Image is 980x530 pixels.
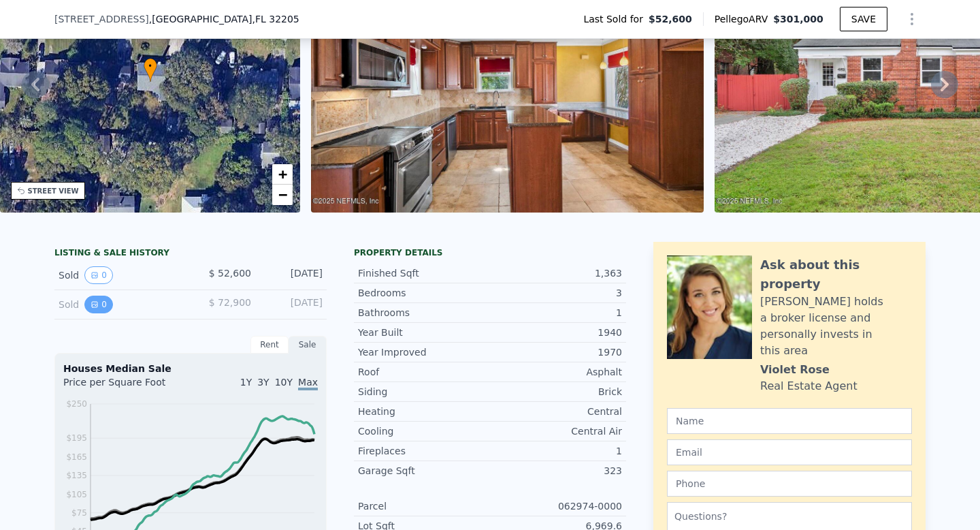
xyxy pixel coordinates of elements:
div: 323 [490,464,622,478]
div: 1,363 [490,266,622,280]
div: Houses Median Sale [63,362,318,375]
div: Parcel [358,499,490,513]
span: Max [298,377,318,390]
div: Heating [358,405,490,418]
div: Bedrooms [358,286,490,300]
div: Real Estate Agent [760,378,857,394]
div: Sold [59,296,180,313]
span: Pellego ARV [715,12,774,26]
a: Zoom out [272,185,293,205]
div: [DATE] [262,266,323,284]
div: Property details [354,247,626,258]
div: 1940 [490,326,622,339]
div: Year Built [358,326,490,339]
tspan: $135 [66,471,87,480]
button: SAVE [840,7,887,31]
button: Show Options [898,5,926,33]
div: Fireplaces [358,444,490,458]
div: Bathrooms [358,306,490,319]
span: $ 72,900 [209,297,251,308]
tspan: $105 [66,490,87,499]
span: $52,600 [649,12,692,26]
input: Email [667,439,912,465]
div: 1 [490,444,622,458]
tspan: $195 [66,433,87,443]
div: Finished Sqft [358,266,490,280]
div: Sold [59,266,180,284]
span: , [GEOGRAPHIC_DATA] [149,12,299,26]
div: Sale [289,336,327,354]
tspan: $75 [71,508,87,518]
div: Rent [250,336,289,354]
button: View historical data [84,296,113,313]
span: 10Y [275,377,293,388]
tspan: $250 [66,399,87,409]
div: Roof [358,365,490,379]
div: 3 [490,286,622,300]
input: Name [667,408,912,434]
span: • [144,60,157,72]
div: LISTING & SALE HISTORY [54,247,327,261]
span: $301,000 [773,14,823,25]
div: • [144,58,157,82]
a: Zoom in [272,164,293,185]
div: Ask about this property [760,255,912,294]
div: Brick [490,385,622,399]
div: Siding [358,385,490,399]
div: Central Air [490,424,622,438]
span: , FL 32205 [252,14,299,25]
span: 3Y [257,377,269,388]
span: [STREET_ADDRESS] [54,12,149,26]
span: $ 52,600 [209,268,251,279]
div: Violet Rose [760,362,830,378]
div: [DATE] [262,296,323,313]
span: 1Y [240,377,252,388]
div: 1 [490,306,622,319]
span: Last Sold for [583,12,649,26]
div: Asphalt [490,365,622,379]
button: View historical data [84,266,113,284]
span: + [278,166,287,183]
div: 062974-0000 [490,499,622,513]
div: STREET VIEW [28,186,79,196]
div: Garage Sqft [358,464,490,478]
div: Price per Square Foot [63,375,191,397]
tspan: $165 [66,452,87,462]
input: Phone [667,471,912,497]
div: Central [490,405,622,418]
div: 1970 [490,345,622,359]
div: [PERSON_NAME] holds a broker license and personally invests in this area [760,294,912,359]
span: − [278,186,287,203]
div: Year Improved [358,345,490,359]
div: Cooling [358,424,490,438]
